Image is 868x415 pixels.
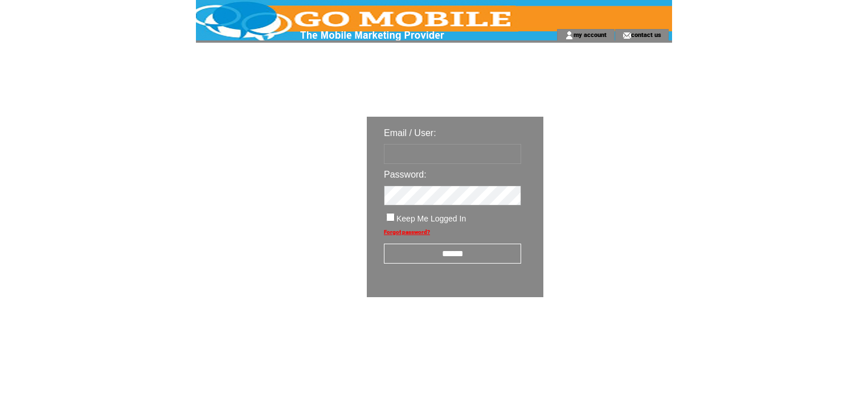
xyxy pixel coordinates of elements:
[396,214,466,223] span: Keep Me Logged In
[576,326,633,340] img: transparent.png;jsessionid=FA8BC9C5699C6474B8B956E221D5E762
[631,31,661,38] a: contact us
[574,31,607,38] a: my account
[384,170,427,179] span: Password:
[384,128,436,138] span: Email / User:
[565,31,574,40] img: account_icon.gif;jsessionid=FA8BC9C5699C6474B8B956E221D5E762
[384,229,430,235] a: Forgot password?
[623,31,631,40] img: contact_us_icon.gif;jsessionid=FA8BC9C5699C6474B8B956E221D5E762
